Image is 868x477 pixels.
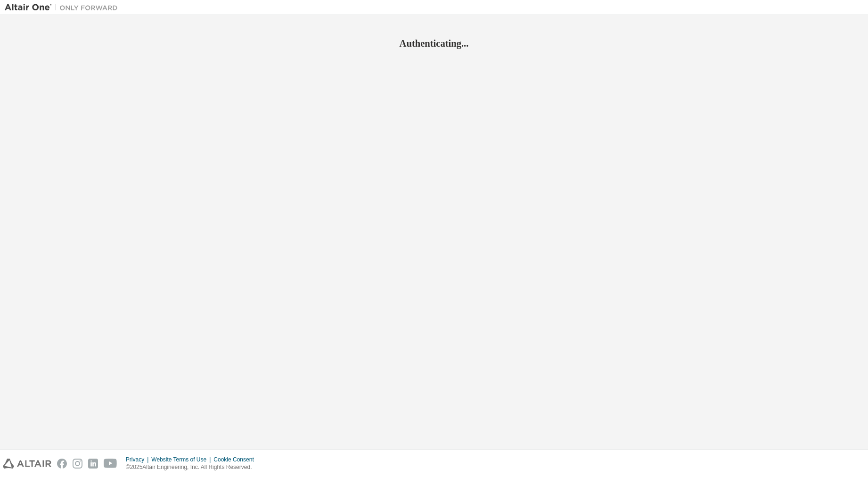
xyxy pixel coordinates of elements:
img: youtube.svg [104,459,117,469]
div: Privacy [126,456,151,463]
img: instagram.svg [73,459,82,469]
img: facebook.svg [57,459,67,469]
img: linkedin.svg [88,459,98,469]
h2: Authenticating... [5,37,863,49]
div: Cookie Consent [213,456,259,463]
img: altair_logo.svg [3,459,51,469]
img: Altair One [5,3,123,12]
p: © 2025 Altair Engineering, Inc. All Rights Reserved. [126,463,260,471]
div: Website Terms of Use [151,456,213,463]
